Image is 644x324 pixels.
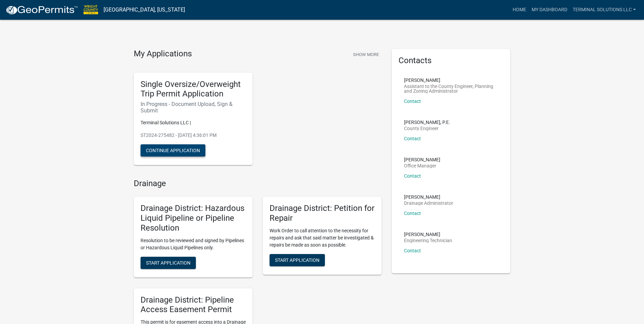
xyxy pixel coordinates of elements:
[404,98,421,104] a: Contact
[134,49,192,59] h4: My Applications
[404,163,440,168] p: Office Manager
[404,238,452,243] p: Engineering Technician
[270,254,325,266] button: Start Application
[270,227,375,249] p: Work Order to call attention to the necessity for repairs and ask that said matter be investigate...
[404,157,440,162] p: [PERSON_NAME]
[141,119,246,126] p: Terminal Solutions LLC |
[404,201,453,205] p: Drainage Administrator
[134,179,382,188] h4: Drainage
[529,3,570,16] a: My Dashboard
[404,78,498,83] p: [PERSON_NAME]
[141,257,196,269] button: Start Application
[84,5,98,14] img: Wright County, Iowa
[270,203,375,223] h5: Drainage District: Petition for Repair
[104,4,185,16] a: [GEOGRAPHIC_DATA], [US_STATE]
[404,211,421,216] a: Contact
[141,203,246,233] h5: Drainage District: Hazardous Liquid Pipeline or Pipeline Resolution
[404,195,453,199] p: [PERSON_NAME]
[141,295,246,315] h5: Drainage District: Pipeline Access Easement Permit
[404,173,421,179] a: Contact
[404,120,450,125] p: [PERSON_NAME], P.E.
[141,101,246,114] h6: In Progress - Document Upload, Sign & Submit
[404,84,498,93] p: Assistant to the County Engineer, Planning and Zoning Administrator
[141,237,246,251] p: Resolution to be reviewed and signed by Pipelines or Hazardous Liquid Pipelines only.
[570,3,639,16] a: Terminal Solutions LLC
[404,232,452,237] p: [PERSON_NAME]
[275,257,319,263] span: Start Application
[141,79,246,99] h5: Single Oversize/Overweight Trip Permit Application
[404,136,421,141] a: Contact
[404,126,450,131] p: County Engineer
[141,132,246,139] p: ST2024-275482 - [DATE] 4:36:01 PM
[141,144,205,157] button: Continue Application
[146,260,190,265] span: Start Application
[404,248,421,253] a: Contact
[350,49,382,60] button: Show More
[399,56,504,66] h5: Contacts
[510,3,529,16] a: Home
